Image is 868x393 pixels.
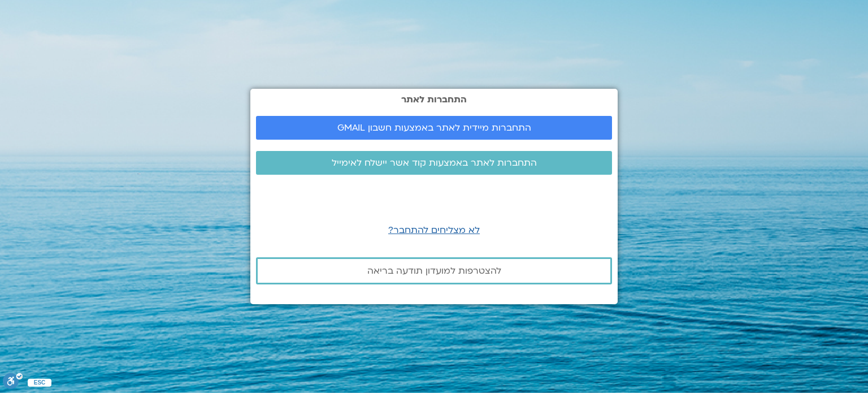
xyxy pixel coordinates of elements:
[332,158,537,168] span: התחברות לאתר באמצעות קוד אשר יישלח לאימייל
[337,123,531,133] span: התחברות מיידית לאתר באמצעות חשבון GMAIL
[388,224,480,236] a: לא מצליחים להתחבר?
[256,94,612,105] h2: התחברות לאתר
[256,257,612,284] a: להצטרפות למועדון תודעה בריאה
[256,116,612,140] a: התחברות מיידית לאתר באמצעות חשבון GMAIL
[367,266,501,276] span: להצטרפות למועדון תודעה בריאה
[256,151,612,175] a: התחברות לאתר באמצעות קוד אשר יישלח לאימייל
